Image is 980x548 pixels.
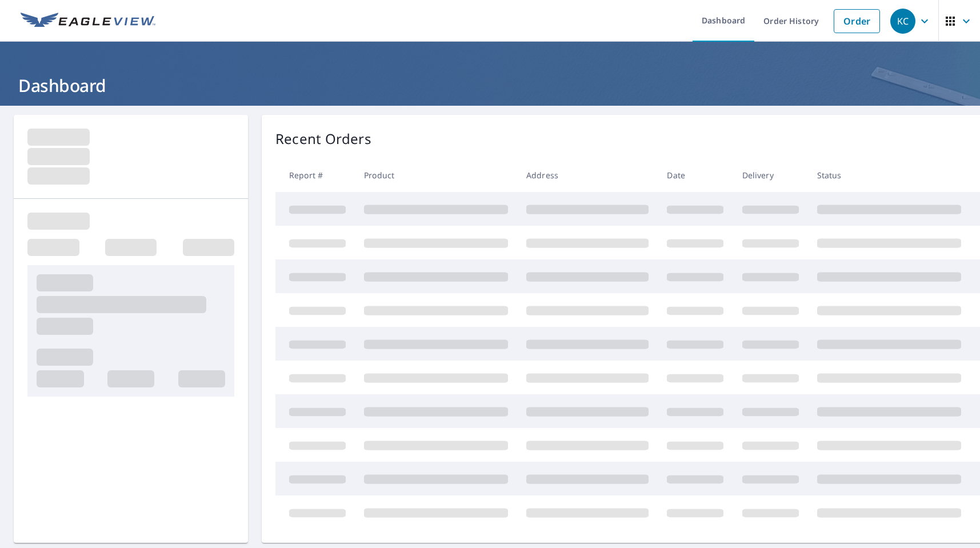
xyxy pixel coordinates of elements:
th: Status [808,158,970,192]
th: Delivery [733,158,808,192]
img: EV Logo [21,13,155,30]
th: Product [355,158,517,192]
h1: Dashboard [14,74,966,97]
div: KC [890,9,915,34]
p: Recent Orders [275,129,371,149]
th: Date [658,158,733,192]
th: Report # [275,158,355,192]
th: Address [517,158,658,192]
a: Order [834,9,880,33]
